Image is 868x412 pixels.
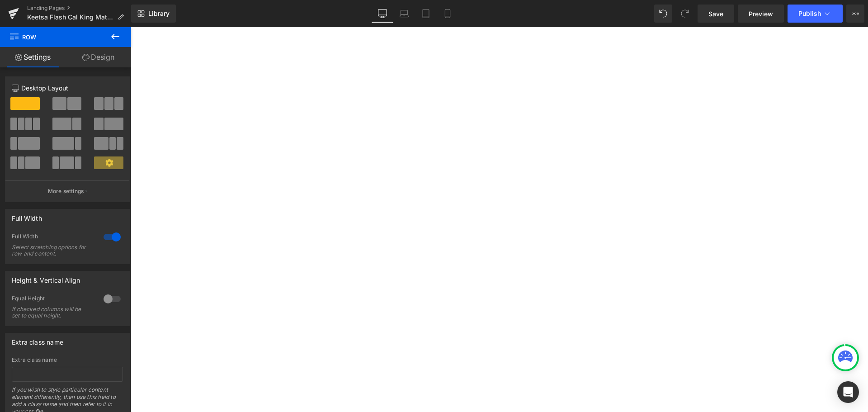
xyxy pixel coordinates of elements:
[12,306,93,319] div: If checked columns will be set to equal height.
[749,9,773,19] span: Preview
[12,271,80,284] div: Height & Vertical Align
[12,244,93,257] div: Select stretching options for row and content.
[846,5,864,23] button: More
[131,5,176,23] a: New Library
[9,27,99,47] span: Row
[66,47,131,67] a: Design
[12,209,42,222] div: Full Width
[27,5,131,12] a: Landing Pages
[788,5,843,23] button: Publish
[27,14,114,21] span: Keetsa Flash Cal King Mattress Sale
[415,5,437,23] a: Tablet
[148,9,170,18] span: Library
[393,5,415,23] a: Laptop
[12,357,123,363] div: Extra class name
[12,295,94,304] div: Equal Height
[372,5,393,23] a: Desktop
[708,9,723,19] span: Save
[5,180,129,202] button: More settings
[837,381,859,403] div: Open Intercom Messenger
[12,83,123,93] p: Desktop Layout
[437,5,458,23] a: Mobile
[48,187,84,195] p: More settings
[798,10,821,17] span: Publish
[676,5,694,23] button: Redo
[12,333,63,346] div: Extra class name
[738,5,784,23] a: Preview
[654,5,672,23] button: Undo
[12,233,94,242] div: Full Width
